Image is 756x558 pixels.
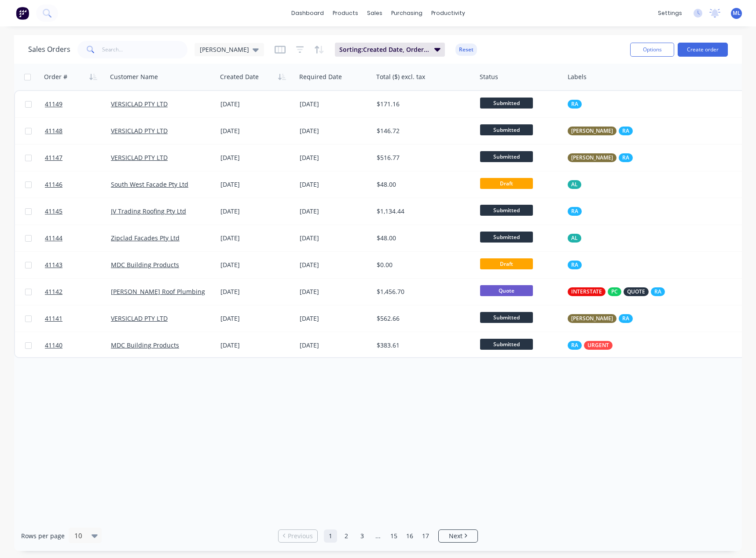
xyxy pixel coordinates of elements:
span: Submitted [480,124,533,135]
img: Factory [16,7,29,20]
a: dashboard [287,7,328,20]
a: Page 3 [356,529,369,543]
div: $562.66 [377,314,468,323]
span: 41142 [45,287,62,296]
div: Labels [568,72,587,81]
div: [DATE] [300,261,370,269]
span: [PERSON_NAME] [571,314,613,323]
a: VERSICLAD PTY LTD [111,153,168,162]
a: 41140 [45,332,111,359]
div: Total ($) excl. tax [376,72,425,81]
a: Page 1 is your current page [324,529,337,543]
a: Previous page [279,532,317,540]
div: [DATE] [220,180,293,189]
button: Create order [678,43,728,57]
span: URGENT [587,341,609,350]
div: settings [653,7,686,20]
span: Sorting: Created Date, Order # [339,45,429,54]
a: Page 16 [403,529,416,543]
a: Page 17 [419,529,432,543]
div: [DATE] [220,207,293,216]
div: $0.00 [377,261,468,269]
a: JV Trading Roofing Pty Ltd [111,207,186,215]
div: $1,456.70 [377,287,468,296]
div: [DATE] [220,341,293,350]
div: $48.00 [377,180,468,189]
span: Quote [480,285,533,296]
span: PC [611,287,618,296]
span: AL [571,234,578,243]
div: [DATE] [300,341,370,350]
a: Page 15 [387,529,400,543]
button: [PERSON_NAME]RA [568,314,633,323]
span: ML [733,9,741,17]
a: 41146 [45,171,111,198]
div: [DATE] [220,234,293,243]
a: [PERSON_NAME] Roof Plumbing [111,287,205,296]
div: [DATE] [220,127,293,135]
div: $1,134.44 [377,207,468,216]
span: Submitted [480,151,533,162]
div: [DATE] [300,100,370,109]
a: Next page [439,532,477,540]
button: Reset [455,43,477,56]
div: Order # [44,72,67,81]
a: 41148 [45,118,111,144]
div: [DATE] [220,153,293,162]
span: RA [622,127,629,135]
a: 41147 [45,145,111,171]
a: VERSICLAD PTY LTD [111,127,168,135]
span: Rows per page [21,532,65,540]
button: RA [568,207,582,216]
button: Sorting:Created Date, Order # [335,43,445,57]
span: RA [622,153,629,162]
a: 41141 [45,305,111,332]
div: Status [480,72,498,81]
span: RA [654,287,661,296]
div: [DATE] [220,261,293,269]
div: [DATE] [220,314,293,323]
span: AL [571,180,578,189]
a: South West Facade Pty Ltd [111,180,188,188]
button: AL [568,234,581,243]
span: Draft [480,178,533,189]
div: [DATE] [220,100,293,109]
a: MDC Building Products [111,341,179,349]
button: Options [630,43,674,57]
span: 41145 [45,207,62,216]
span: Next [449,532,462,540]
button: INTERSTATEPCQUOTERA [568,287,665,296]
div: [DATE] [300,234,370,243]
span: 41144 [45,234,62,243]
span: Submitted [480,205,533,216]
button: RA [568,261,582,269]
input: Search... [102,41,188,58]
h1: Sales Orders [28,45,70,54]
div: productivity [427,7,470,20]
a: VERSICLAD PTY LTD [111,100,168,108]
a: Page 2 [340,529,353,543]
span: 41149 [45,100,62,109]
span: RA [622,314,629,323]
div: [DATE] [300,127,370,135]
div: sales [363,7,387,20]
a: Jump forward [371,529,385,543]
span: Draft [480,258,533,269]
span: RA [571,341,578,350]
span: 41143 [45,261,62,269]
span: Submitted [480,232,533,243]
span: [PERSON_NAME] [571,127,613,135]
div: [DATE] [300,153,370,162]
div: Required Date [299,72,342,81]
div: $171.16 [377,100,468,109]
button: [PERSON_NAME]RA [568,153,633,162]
button: RA [568,100,582,109]
span: 41140 [45,341,62,350]
span: RA [571,261,578,269]
div: [DATE] [300,287,370,296]
a: 41143 [45,252,111,278]
button: AL [568,180,581,189]
span: Submitted [480,339,533,350]
a: 41145 [45,198,111,225]
span: 41147 [45,153,62,162]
